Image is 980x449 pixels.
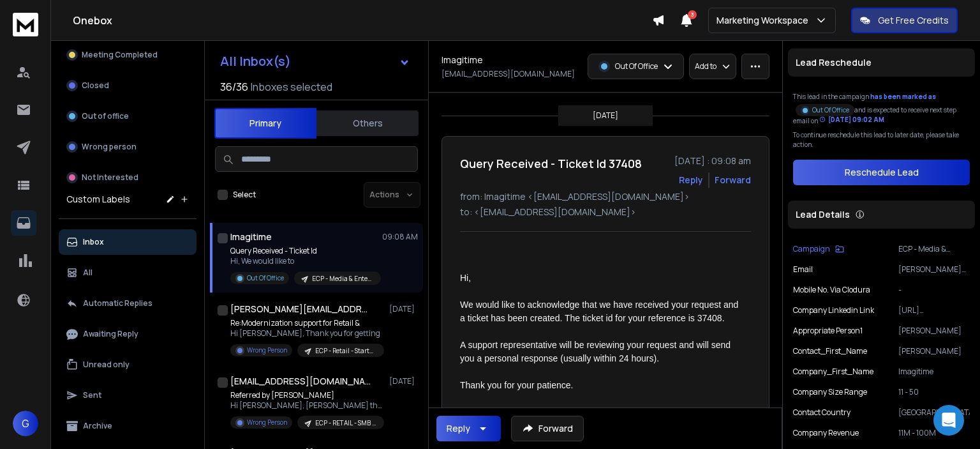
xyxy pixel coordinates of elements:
p: Sent [83,390,101,400]
p: Wrong Person [247,346,287,355]
button: Archive [59,413,197,439]
button: Closed [59,73,197,98]
span: 36 / 36 [220,79,248,95]
button: Automatic Replies [59,291,197,316]
label: Select [233,190,256,200]
div: Forward [715,174,751,186]
button: Others [316,109,419,137]
p: [PERSON_NAME] [898,326,970,336]
p: ECP - Media & Entertainment SMB | [PERSON_NAME] [312,274,373,284]
p: ECP - Media & Entertainment SMB | [PERSON_NAME] [898,244,970,254]
p: Meeting Completed [82,50,158,60]
p: Out of office [82,111,129,121]
p: Email [793,264,813,275]
h1: Onebox [73,13,652,28]
button: All Inbox(s) [210,49,420,74]
p: Automatic Replies [83,298,152,308]
button: Out of office [59,103,197,129]
p: Campaign [793,244,830,254]
p: Lead Reschedule [796,56,872,69]
button: Meeting Completed [59,42,197,68]
p: Inbox [83,237,104,247]
p: ECP - Retail - Startup | [PERSON_NAME] [315,346,376,356]
p: Company Size Range [793,387,867,397]
p: Lead Details [796,208,850,221]
button: G [13,411,38,436]
p: [PERSON_NAME][EMAIL_ADDRESS][DOMAIN_NAME] [898,264,970,275]
p: Add to [695,61,716,72]
img: website_grey.svg [20,33,31,43]
p: All [83,268,93,278]
button: Reply [436,416,501,441]
button: Unread only [59,352,197,377]
p: - [898,285,970,295]
img: logo_orange.svg [20,20,31,31]
h1: [PERSON_NAME][EMAIL_ADDRESS][DOMAIN_NAME] [230,303,371,316]
p: Appropriate Person1 [793,326,863,336]
span: has been marked as [870,92,936,101]
p: Hi, We would like to acknowledge that we have received your request and a ticket has been created... [460,271,741,325]
p: [DATE] [593,110,618,121]
p: Contact_First_Name [793,346,867,356]
button: Inbox [59,229,197,255]
p: Imagitime [898,367,970,377]
p: Marketing Workspace [716,14,813,27]
p: Hi [PERSON_NAME], Thank you for getting [230,328,383,339]
h1: Imagitime [442,54,483,66]
p: Archive [83,421,112,431]
span: . [722,313,725,323]
p: 11 - 50 [898,387,970,397]
button: All [59,260,197,285]
img: tab_domain_overview_orange.svg [34,74,45,84]
button: Not Interested [59,165,197,190]
h1: Query Received - Ticket Id 37408 [460,155,642,172]
button: Sent [59,383,197,408]
h3: Custom Labels [66,193,130,206]
p: Out Of Office [615,61,658,72]
p: Company Revenue [793,428,859,438]
p: Company_First_Name [793,367,873,377]
p: Contact Country [793,407,850,418]
button: Get Free Credits [851,8,958,33]
h1: All Inbox(s) [220,55,291,68]
img: logo [13,13,38,36]
p: 09:08 AM [382,232,418,242]
p: Hi [PERSON_NAME], [PERSON_NAME] thought it [230,400,383,411]
p: Closed [82,80,109,91]
button: Reschedule Lead [793,160,970,185]
p: [PERSON_NAME] [898,346,970,356]
p: Not Interested [82,172,138,183]
p: Get Free Credits [878,14,949,27]
div: v 4.0.25 [36,20,63,31]
p: [DATE] [389,304,418,314]
p: [EMAIL_ADDRESS][DOMAIN_NAME] [442,69,575,79]
p: Wrong Person [247,418,287,427]
h1: Imagitime [230,231,272,243]
p: [URL][DOMAIN_NAME] [898,305,970,316]
p: [DATE] [389,376,418,386]
div: Domain: [URL] [33,33,91,43]
div: [DATE] 09:02 AM [819,115,884,125]
p: 11M - 100M [898,428,970,438]
p: Re:Modernization support for Retail & [230,318,383,328]
p: Out Of Office [247,273,284,283]
p: Wrong person [82,142,137,152]
div: Reply [447,422,470,435]
span: 3 [688,10,697,19]
p: Mobile No. Via Clodura [793,285,870,295]
button: Campaign [793,244,844,254]
div: Keywords by Traffic [141,75,215,84]
p: Unread only [83,360,130,370]
p: to: <[EMAIL_ADDRESS][DOMAIN_NAME]> [460,206,751,218]
p: [GEOGRAPHIC_DATA] [898,407,970,418]
p: ECP - RETAIL - SMB | [PERSON_NAME] [315,418,376,428]
div: Open Intercom Messenger [933,405,964,436]
p: Company Linkedin Link [793,305,874,316]
button: Primary [214,108,316,139]
p: Query Received - Ticket Id [230,246,381,256]
span: A support representative will be reviewing your request and will send you a personal response (us... [460,340,733,363]
img: tab_keywords_by_traffic_grey.svg [127,74,137,84]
